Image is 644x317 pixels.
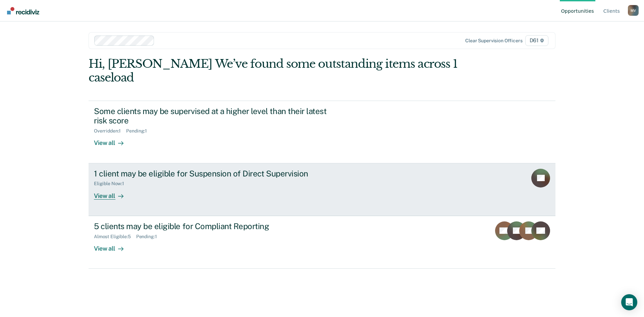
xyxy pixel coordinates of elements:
button: Profile dropdown button [628,5,639,16]
div: Pending : 1 [136,234,162,240]
div: Some clients may be supervised at a higher level than their latest risk score [94,106,329,126]
img: Recidiviz [7,7,39,14]
a: Some clients may be supervised at a higher level than their latest risk scoreOverridden:1Pending:... [89,101,555,163]
div: Hi, [PERSON_NAME] We’ve found some outstanding items across 1 caseload [89,57,462,85]
div: Open Intercom Messenger [621,294,637,310]
div: Pending : 1 [126,128,152,134]
div: 1 client may be eligible for Suspension of Direct Supervision [94,169,329,178]
a: 1 client may be eligible for Suspension of Direct SupervisionEligible Now:1View all [89,163,555,216]
div: View all [94,239,131,252]
div: Almost Eligible : 5 [94,234,136,240]
div: Eligible Now : 1 [94,181,129,187]
div: M V [628,5,639,16]
div: View all [94,134,131,147]
div: View all [94,187,131,200]
span: D61 [525,35,548,46]
div: Clear supervision officers [465,38,522,44]
div: Overridden : 1 [94,128,126,134]
div: 5 clients may be eligible for Compliant Reporting [94,221,329,231]
a: 5 clients may be eligible for Compliant ReportingAlmost Eligible:5Pending:1View all [89,216,555,269]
